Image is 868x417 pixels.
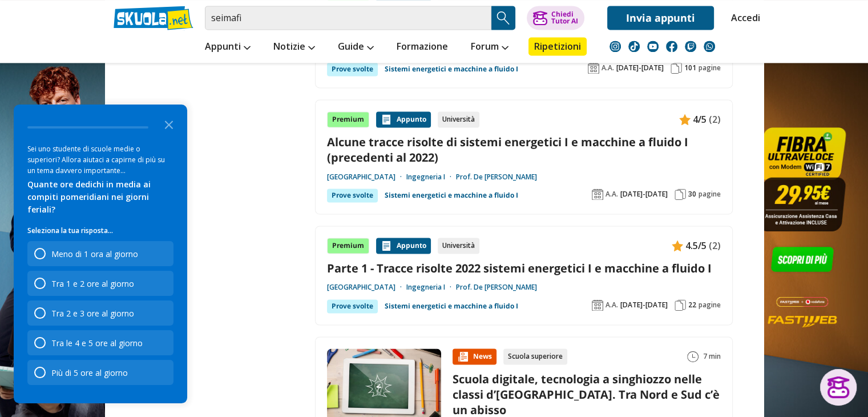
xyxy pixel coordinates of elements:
a: Formazione [394,37,451,58]
a: Prof. De [PERSON_NAME] [456,283,537,292]
a: Ingegneria I [406,173,456,182]
a: Notizie [271,37,318,58]
a: Ripetizioni [528,37,587,55]
span: 101 [684,63,696,73]
div: Quante ore dedichi in media ai compiti pomeridiani nei giorni feriali? [27,178,173,216]
span: 4.5/5 [685,238,706,253]
span: [DATE]-[DATE] [616,63,664,73]
div: Tra 2 e 3 ore al giorno [51,308,134,319]
span: [DATE]-[DATE] [620,300,668,310]
span: 7 min [703,348,721,364]
a: Sistemi energetici e macchine a fluido I [385,299,518,313]
img: Appunti contenuto [381,114,392,125]
img: Anno accademico [592,189,603,200]
span: 22 [688,300,696,310]
img: WhatsApp [704,41,715,52]
a: [GEOGRAPHIC_DATA] [327,173,406,182]
img: Anno accademico [592,299,603,311]
div: Prove svolte [327,299,378,313]
a: Appunti [202,37,253,58]
span: pagine [699,190,721,199]
img: tiktok [628,41,640,52]
a: Parte 1 - Tracce risolte 2022 sistemi energetici I e macchine a fluido I [327,260,721,276]
img: youtube [647,41,659,52]
p: Seleziona la tua risposta... [27,225,173,236]
a: [GEOGRAPHIC_DATA] [327,283,406,292]
div: Scuola superiore [503,348,567,364]
span: pagine [699,63,721,73]
img: facebook [666,41,677,52]
span: 30 [688,190,696,199]
div: Università [438,238,479,254]
div: Sei uno studente di scuole medie o superiori? Allora aiutaci a capirne di più su un tema davvero ... [27,143,173,176]
div: Tra 2 e 3 ore al giorno [27,300,173,326]
span: A.A. [601,63,614,73]
div: Tra le 4 e 5 ore al giorno [51,338,143,348]
a: Guide [335,37,377,58]
button: Search Button [491,6,515,30]
div: Chiedi Tutor AI [551,11,578,25]
a: Ingegneria I [406,283,456,292]
img: Anno accademico [588,62,599,74]
span: (2) [709,112,721,127]
img: News contenuto [457,351,469,362]
div: Più di 5 ore al giorno [51,367,128,378]
div: Premium [327,111,369,127]
span: [DATE]-[DATE] [620,190,668,199]
div: Più di 5 ore al giorno [27,360,173,385]
div: Meno di 1 ora al giorno [51,248,138,259]
a: Accedi [731,6,755,30]
button: Close the survey [158,113,180,135]
img: Cerca appunti, riassunti o versioni [495,9,512,26]
img: Appunti contenuto [679,114,691,125]
span: A.A. [605,300,618,310]
span: (2) [709,238,721,253]
div: Survey [14,105,187,403]
a: Forum [468,37,511,58]
img: twitch [685,41,696,52]
img: Appunti contenuto [381,240,392,251]
button: ChiediTutor AI [527,6,584,30]
img: Pagine [675,299,686,311]
a: Prof. De [PERSON_NAME] [456,173,537,182]
a: Invia appunti [607,6,714,30]
div: Meno di 1 ora al giorno [27,241,173,266]
a: Alcune tracce risolte di sistemi energetici I e macchine a fluido I (precedenti al 2022) [327,134,721,165]
div: News [453,348,496,364]
div: Premium [327,238,369,254]
input: Cerca appunti, riassunti o versioni [205,6,491,30]
span: pagine [699,300,721,310]
a: Sistemi energetici e macchine a fluido I [385,189,518,202]
img: Pagine [675,189,686,200]
div: Appunto [376,111,431,127]
img: Appunti contenuto [672,240,683,251]
span: 4/5 [693,112,706,127]
a: Sistemi energetici e macchine a fluido I [385,62,518,76]
img: instagram [609,41,621,52]
img: Pagine [671,62,682,74]
img: Tempo lettura [687,351,699,362]
div: Prove svolte [327,189,378,202]
div: Appunto [376,238,431,254]
div: Prove svolte [327,62,378,76]
div: Tra le 4 e 5 ore al giorno [27,330,173,355]
div: Tra 1 e 2 ore al giorno [51,278,134,289]
span: A.A. [605,190,618,199]
div: Tra 1 e 2 ore al giorno [27,271,173,296]
div: Università [438,111,479,127]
